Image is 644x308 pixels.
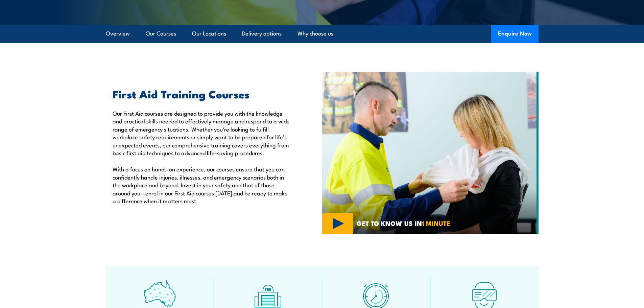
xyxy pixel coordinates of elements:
p: With a focus on hands-on experience, our courses ensure that you can confidently handle injuries,... [113,165,291,205]
h2: First Aid Training Courses [113,89,291,98]
a: Delivery options [242,25,282,43]
button: Enquire Now [491,25,539,43]
a: Overview [106,25,130,43]
img: Fire & Safety Australia deliver Health and Safety Representatives Training Courses – HSR Training [322,72,539,234]
a: Our Locations [192,25,226,43]
strong: 1 MINUTE [422,218,450,228]
a: Our Courses [146,25,176,43]
p: Our First Aid courses are designed to provide you with the knowledge and practical skills needed ... [113,109,291,157]
a: Why choose us [297,25,333,43]
span: GET TO KNOW US IN [357,220,450,226]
